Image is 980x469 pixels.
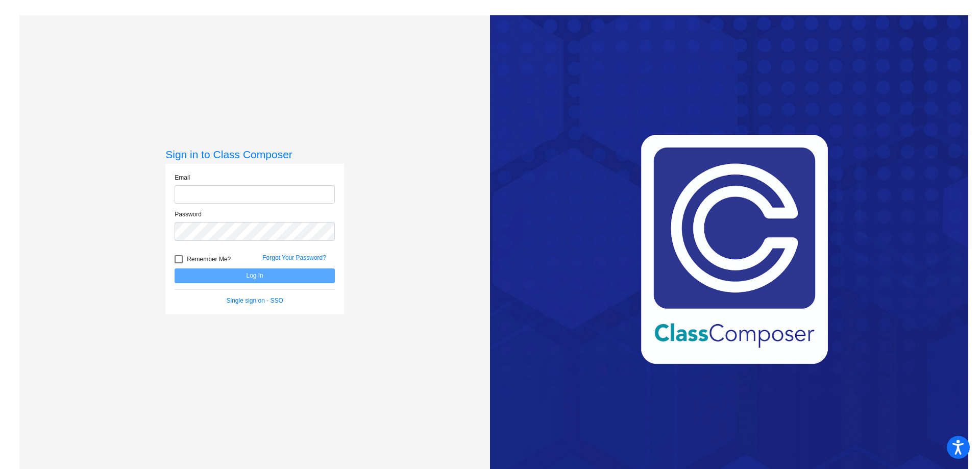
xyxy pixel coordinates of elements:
h3: Sign in to Class Composer [165,148,344,161]
label: Password [175,210,202,219]
a: Single sign on - SSO [227,297,283,304]
button: Log In [175,268,335,283]
label: Email [175,173,190,182]
span: Remember Me? [187,253,231,265]
a: Forgot Your Password? [262,254,326,261]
